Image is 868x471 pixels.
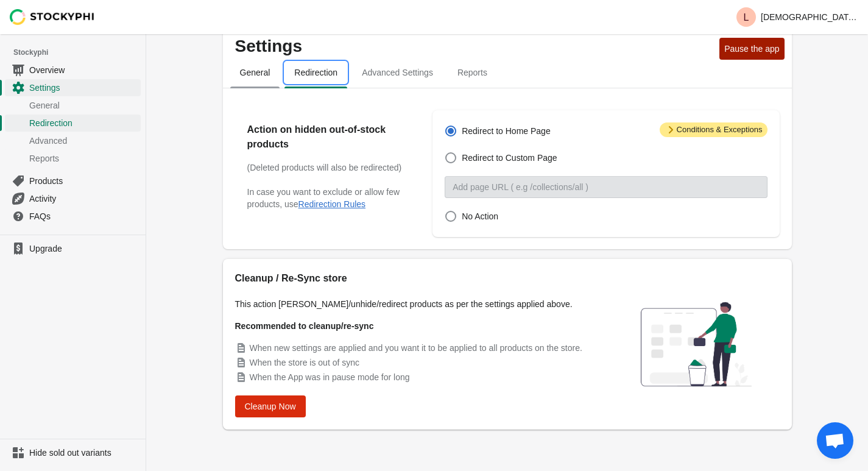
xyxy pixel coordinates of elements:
[29,193,138,205] span: Activity
[250,343,582,353] span: When new settings are applied and you want it to be applied to all products on the store.
[250,358,360,367] span: When the store is out of sync
[29,99,138,112] span: General
[247,161,409,174] h3: (Deleted products will also be redirected)
[29,117,138,129] span: Redirection
[5,189,141,207] a: Activity
[29,210,138,222] span: FAQs
[29,152,138,165] span: Reports
[13,46,146,58] span: Stockyphi
[5,149,141,167] a: Reports
[282,57,350,88] button: redirection
[448,62,497,83] span: Reports
[817,422,853,459] div: Open chat
[5,114,141,132] a: Redirection
[445,57,499,88] button: reports
[5,207,141,225] a: FAQs
[660,122,767,137] span: Conditions & Exceptions
[732,5,863,29] button: Avatar with initials L[DEMOGRAPHIC_DATA][PERSON_NAME] Honduras
[5,132,141,149] a: Advanced
[230,62,280,83] span: General
[5,172,141,189] a: Products
[29,64,138,76] span: Overview
[736,7,756,27] span: Avatar with initials L
[5,240,141,257] a: Upgrade
[445,176,767,198] input: Add page URL ( e.g /collections/all )
[5,79,141,96] a: Settings
[462,152,557,164] span: Redirect to Custom Page
[235,298,601,310] p: This action [PERSON_NAME]/unhide/redirect products as per the settings applied above.
[724,44,779,54] span: Pause the app
[235,321,374,331] strong: Recommended to cleanup/re-sync
[29,135,138,147] span: Advanced
[235,271,601,286] h2: Cleanup / Re-Sync store
[5,444,141,461] a: Hide sold out variants
[228,57,283,88] button: general
[29,243,138,255] span: Upgrade
[245,402,296,411] span: Cleanup Now
[235,395,306,417] button: Cleanup Now
[284,62,347,83] span: Redirection
[719,38,784,60] button: Pause the app
[5,96,141,114] a: General
[223,88,792,249] div: redirection
[10,9,95,25] img: Stockyphi
[462,125,551,137] span: Redirect to Home Page
[5,61,141,79] a: Overview
[235,37,715,56] p: Settings
[29,82,138,94] span: Settings
[298,199,366,209] button: Redirection Rules
[352,62,443,83] span: Advanced Settings
[350,57,445,88] button: Advanced settings
[29,447,138,459] span: Hide sold out variants
[29,175,138,187] span: Products
[744,12,749,23] text: L
[462,210,498,222] span: No Action
[247,186,409,210] p: In case you want to exclude or allow few products, use
[250,372,410,382] span: When the App was in pause mode for long
[761,12,858,22] p: [DEMOGRAPHIC_DATA][PERSON_NAME] Honduras
[247,122,409,152] h2: Action on hidden out-of-stock products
